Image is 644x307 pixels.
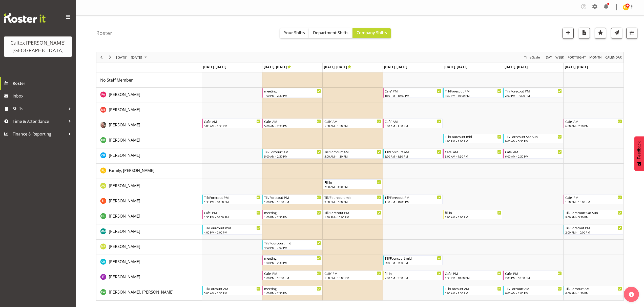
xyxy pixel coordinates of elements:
[96,72,202,88] td: No Staff Member resource
[204,286,261,291] div: Till/Forcourt AM
[313,30,348,35] span: Department Shifts
[109,91,140,98] a: [PERSON_NAME]
[564,210,623,219] div: Lewis, Hayden"s event - Till/Forecourt Sat-Sun Begin From Sunday, September 14, 2025 at 9:00:00 A...
[383,149,443,159] div: Bullock, Christopher"s event - Till/Forcourt AM Begin From Thursday, September 11, 2025 at 5:00:0...
[565,215,622,219] div: 9:00 AM - 5:30 PM
[264,291,321,295] div: 1:00 PM - 2:30 PM
[4,13,46,23] img: Rosterit website logo
[595,28,606,39] button: Highlight an important date within the roster.
[96,148,202,164] td: Bullock, Christopher resource
[505,65,528,69] span: [DATE], [DATE]
[264,124,321,128] div: 5:00 AM - 2:30 PM
[623,4,629,10] img: reece-lewis10949.jpg
[262,119,322,128] div: Braxton, Jeanette"s event - Cafe' AM Begin From Tuesday, September 9, 2025 at 5:00:00 AM GMT+12:0...
[96,240,202,255] td: Pikari, Maia resource
[445,139,502,143] div: 4:00 PM - 7:00 PM
[567,54,587,61] button: Fortnight
[503,134,563,143] div: Broome, Heath"s event - Till/Forecourt Sat-Sun Begin From Saturday, September 13, 2025 at 9:00:00...
[109,198,140,204] span: [PERSON_NAME]
[383,255,443,265] div: Robertson, Christine"s event - Till/Fourcourt mid Begin From Thursday, September 11, 2025 at 3:00...
[503,88,563,98] div: Atherton, Peter"s event - Till/Forecout PM Begin From Saturday, September 13, 2025 at 2:00:00 PM ...
[383,271,443,280] div: Tredrea, John-Clywdd"s event - fill in Begin From Thursday, September 11, 2025 at 7:00:00 AM GMT+...
[505,291,562,295] div: 6:00 AM - 2:00 PM
[109,137,140,143] span: [PERSON_NAME]
[626,28,637,39] button: Filter Shifts
[565,291,622,295] div: 6:00 AM - 1:30 PM
[444,65,467,69] span: [DATE], [DATE]
[443,149,503,159] div: Bullock, Christopher"s event - Cafe' AM Begin From Friday, September 12, 2025 at 5:00:00 AM GMT+1...
[385,271,441,276] div: fill in
[204,225,261,230] div: Till/Fourcourt mid
[109,259,140,265] a: [PERSON_NAME]
[324,185,381,189] div: 7:00 AM - 3:00 PM
[202,195,262,204] div: Johns, Erin"s event - Till/Forecout PM Begin From Monday, September 8, 2025 at 1:30:00 PM GMT+12:...
[262,286,322,295] div: Wasley, Connor"s event - meeting Begin From Tuesday, September 9, 2025 at 1:00:00 PM GMT+12:00 En...
[264,286,321,291] div: meeting
[445,149,502,154] div: Cafe' AM
[262,240,322,250] div: Pikari, Maia"s event - Till/Fourcourt mid Begin From Tuesday, September 9, 2025 at 4:00:00 PM GMT...
[567,54,586,61] span: Fortnight
[96,255,202,270] td: Robertson, Christine resource
[264,154,321,158] div: 5:00 AM - 2:30 PM
[629,292,634,297] img: help-xxl-2.png
[262,149,322,159] div: Bullock, Christopher"s event - Till/Forcourt AM Begin From Tuesday, September 9, 2025 at 5:00:00 ...
[100,77,133,83] span: No Staff Member
[264,245,321,250] div: 4:00 PM - 7:00 PM
[565,119,622,124] div: Cafe' AM
[109,274,140,280] a: [PERSON_NAME]
[262,271,322,280] div: Tredrea, John-Clywdd"s event - Cafe' PM Begin From Tuesday, September 9, 2025 at 1:00:00 PM GMT+1...
[563,28,574,39] button: Add a new shift
[13,130,66,138] span: Finance & Reporting
[564,195,623,204] div: Johns, Erin"s event - Cafe' PM Begin From Sunday, September 14, 2025 at 1:30:00 PM GMT+12:00 Ends...
[96,224,202,240] td: Mclaughlin, Mercedes resource
[565,225,622,230] div: Till/Forecout PM
[264,149,321,154] div: Till/Forcourt AM
[503,286,563,295] div: Wasley, Connor"s event - Till/Forcourt AM Begin From Saturday, September 13, 2025 at 6:00:00 AM G...
[116,54,143,61] span: [DATE] - [DATE]
[445,276,502,280] div: 1:30 PM - 10:00 PM
[503,149,563,159] div: Bullock, Christopher"s event - Cafe' AM Begin From Saturday, September 13, 2025 at 6:00:00 AM GMT...
[264,200,321,204] div: 1:00 PM - 10:00 PM
[96,118,202,133] td: Braxton, Jeanette resource
[505,134,562,139] div: Till/Forecourt Sat-Sun
[385,261,441,265] div: 3:00 PM - 7:00 PM
[385,149,441,154] div: Till/Forcourt AM
[109,168,154,173] span: Family, [PERSON_NAME]
[323,271,382,280] div: Tredrea, John-Clywdd"s event - Cafe' PM Begin From Wednesday, September 10, 2025 at 1:30:00 PM GM...
[109,213,140,219] span: [PERSON_NAME]
[505,149,562,154] div: Cafe' AM
[445,215,502,219] div: 7:00 AM - 3:00 PM
[565,286,622,291] div: Till/Forcourt AM
[202,210,262,219] div: Lewis, Hayden"s event - Cafe' PM Begin From Monday, September 8, 2025 at 1:30:00 PM GMT+12:00 End...
[109,274,140,280] span: [PERSON_NAME]
[324,195,381,200] div: Till/Fourcourt mid
[505,271,562,276] div: Cafe' PM
[96,133,202,148] td: Broome, Heath resource
[280,28,309,38] button: Your Shifts
[564,119,623,128] div: Braxton, Jeanette"s event - Cafe' AM Begin From Sunday, September 14, 2025 at 6:00:00 AM GMT+12:0...
[262,255,322,265] div: Robertson, Christine"s event - meeting Begin From Tuesday, September 9, 2025 at 1:00:00 PM GMT+12...
[264,276,321,280] div: 1:00 PM - 10:00 PM
[96,52,624,301] div: Timeline Week of September 13, 2025
[109,243,140,250] a: [PERSON_NAME]
[445,154,502,158] div: 5:00 AM - 1:30 PM
[384,65,407,69] span: [DATE], [DATE]
[443,286,503,295] div: Wasley, Connor"s event - Till/Forcourt AM Begin From Friday, September 12, 2025 at 5:00:00 AM GMT...
[109,244,140,249] span: [PERSON_NAME]
[204,195,261,200] div: Till/Forecout PM
[9,39,67,54] div: Caltex [PERSON_NAME][GEOGRAPHIC_DATA]
[264,195,321,200] div: Till/Forecout PM
[323,149,382,159] div: Bullock, Christopher"s event - Till/Forcourt AM Begin From Wednesday, September 10, 2025 at 5:00:...
[555,54,565,61] span: Week
[385,195,441,200] div: Till/Forecout PM
[96,285,202,300] td: Wasley, Connor resource
[324,124,381,128] div: 5:00 AM - 1:30 PM
[115,54,149,61] button: September 08 - 14, 2025
[204,291,261,295] div: 5:00 AM - 1:30 PM
[264,261,321,265] div: 1:00 PM - 2:30 PM
[445,286,502,291] div: Till/Forcourt AM
[385,154,441,158] div: 5:00 AM - 1:30 PM
[109,107,140,112] span: [PERSON_NAME]
[204,210,261,215] div: Cafe' PM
